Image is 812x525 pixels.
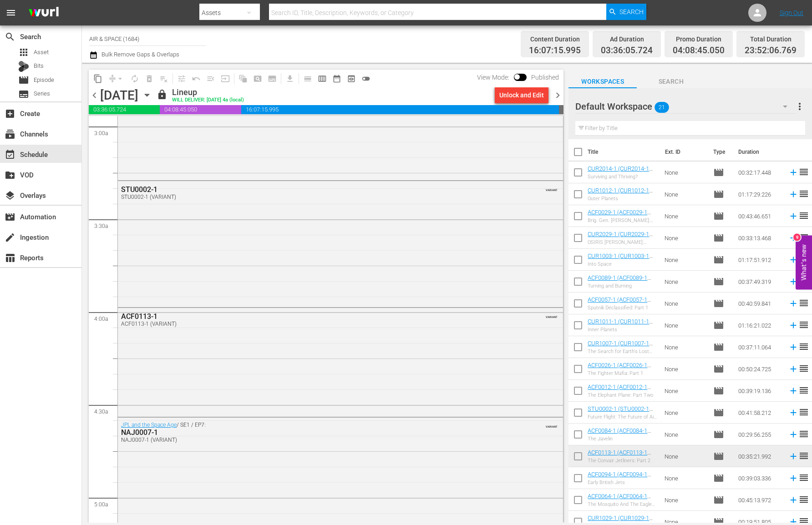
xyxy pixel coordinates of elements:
span: chevron_right [552,90,563,101]
span: VARIANT [546,184,558,192]
a: CUR1007-1 (CUR1007-1 (VARIANT)) [588,340,653,353]
div: Total Duration [745,33,797,45]
span: Series [34,89,50,98]
span: Bulk Remove Gaps & Overlaps [100,51,179,58]
span: reorder [798,363,809,374]
svg: Add to Schedule [788,408,798,418]
span: Episode [18,75,29,86]
span: VOD [5,170,15,181]
button: more_vert [794,96,805,117]
div: Sputnik Declassified: Part 1 [588,305,657,311]
span: Episode [713,254,724,265]
td: None [661,380,710,402]
svg: Add to Schedule [788,189,798,199]
div: The Fighter Mafia: Part 1 [588,370,657,376]
span: Download as CSV [279,70,297,87]
span: toggle_off [361,74,370,83]
span: menu [5,7,16,18]
span: Episode [34,76,54,85]
span: 00:07:53.231 [559,105,563,114]
span: reorder [798,188,809,199]
span: reorder [798,407,809,418]
div: Default Workspace [575,94,796,119]
a: CUR2014-1 (CUR2014-1 (VARIANT)) [588,165,653,179]
span: reorder [798,450,809,461]
span: Episode [713,167,724,178]
span: Episode [713,473,724,484]
td: None [661,467,710,489]
svg: Add to Schedule [788,495,798,505]
div: Turning and Burning [588,283,657,289]
div: Surviving and Thriving? [588,174,657,180]
span: Revert to Primary Episode [189,71,203,86]
span: 03:36:05.724 [89,105,160,114]
a: ACF0057-1 (ACF0057-1 (VARIANT)) [588,296,651,310]
td: None [661,445,710,467]
svg: Add to Schedule [788,386,798,396]
td: 00:50:24.725 [735,358,785,380]
svg: Add to Schedule [788,429,798,439]
span: Episode [713,189,724,200]
td: None [661,489,710,511]
a: Sign Out [780,9,803,16]
span: Episode [713,276,724,287]
span: Episode [713,211,724,222]
span: 03:36:05.724 [601,45,653,56]
th: Duration [733,139,787,165]
div: Promo Duration [673,33,725,45]
td: 00:32:17.448 [735,162,785,183]
svg: Add to Schedule [788,233,798,243]
td: 00:45:13.972 [735,489,785,511]
span: reorder [798,319,809,330]
span: Episode [713,232,724,243]
svg: Add to Schedule [788,451,798,461]
td: None [661,227,710,249]
span: Episode [713,451,724,462]
button: Open Feedback Widget [796,236,812,290]
td: None [661,358,710,380]
svg: Add to Schedule [788,167,798,177]
div: Unlock and Edit [499,87,544,103]
div: STU0002-1 [121,185,511,194]
div: Into Space [588,261,657,267]
div: WILL DELIVER: [DATE] 4a (local) [172,97,244,103]
div: OSIRIS [PERSON_NAME]: Asteroid Hunter & The Asteroid Belt Discovery [588,239,657,245]
span: Update Metadata from Key Asset [218,71,233,86]
span: movie_filter [5,212,15,222]
span: Search [5,31,15,42]
span: Episode [713,429,724,440]
div: STU0002-1 (VARIANT) [121,194,511,200]
svg: Add to Schedule [788,342,798,352]
svg: Add to Schedule [788,473,798,483]
span: Episode [713,385,724,396]
span: reorder [798,341,809,352]
span: more_vert [794,101,805,112]
td: 00:37:49.319 [735,271,785,293]
span: reorder [798,298,809,308]
span: Day Calendar View [297,70,315,87]
a: ACF0089-1 (ACF0089-1 (VARIANT)) [588,274,651,288]
svg: Add to Schedule [788,277,798,287]
div: Content Duration [529,33,581,45]
span: reorder [798,232,809,243]
span: Select an event to delete [142,71,157,86]
div: The Javelin [588,436,657,442]
a: CUR1011-1 (CUR1011-1 (VARIANT)) [588,318,653,332]
span: preview_outlined [347,74,356,83]
div: The Elephant Plane: Part Two [588,392,657,398]
div: Ad Duration [601,33,653,45]
span: Remove Gaps & Overlaps [105,71,127,86]
span: VARIANT [546,311,558,318]
td: None [661,271,710,293]
svg: Add to Schedule [788,255,798,265]
span: 04:08:45.050 [160,105,241,114]
a: CUR1003-1 (CUR1003-1 ([DATE])) [588,252,653,266]
div: The Mosquito And The Eagle Owl [588,501,657,507]
a: CUR1012-1 (CUR1012-1 (VARIANT)) [588,187,653,201]
a: ACF0029-1 (ACF0029-1 (VARIANT)) [588,209,651,222]
div: Bits [18,61,29,72]
td: 01:17:29.226 [735,183,785,205]
div: 9 [793,234,801,241]
span: table_chart [5,252,15,263]
td: 00:35:21.992 [735,445,785,467]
